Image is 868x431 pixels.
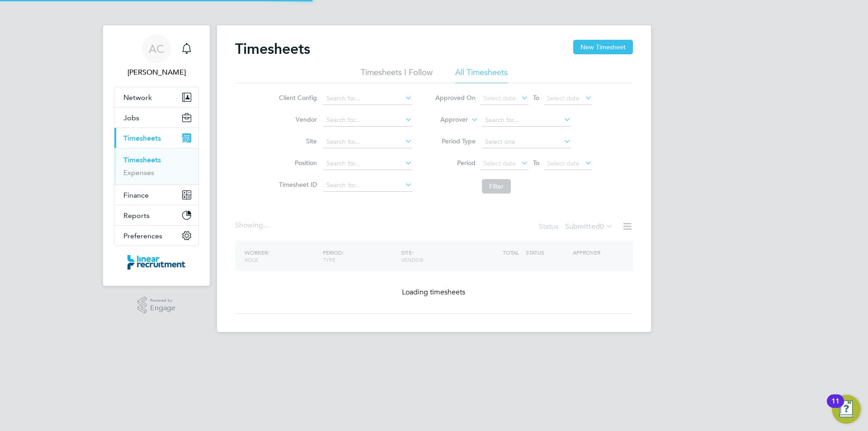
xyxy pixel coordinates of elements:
[114,185,198,205] button: Finance
[150,304,175,312] span: Engage
[123,156,161,164] a: Timesheets
[831,401,840,413] div: 11
[235,40,310,58] h2: Timesheets
[435,159,476,167] label: Period
[435,94,476,102] label: Approved On
[276,180,317,189] label: Timesheet ID
[547,94,580,102] span: Select date
[323,179,412,192] input: Search for...
[103,25,210,286] nav: Main navigation
[483,94,516,102] span: Select date
[323,157,412,170] input: Search for...
[123,93,152,102] span: Network
[547,159,580,167] span: Select date
[482,114,571,127] input: Search for...
[114,108,198,128] button: Jobs
[150,297,175,304] span: Powered by
[483,159,516,167] span: Select date
[565,222,613,231] label: Submitted
[323,114,412,127] input: Search for...
[114,128,198,148] button: Timesheets
[832,395,861,424] button: Open Resource Center, 11 new notifications
[276,115,317,123] label: Vendor
[323,92,412,105] input: Search for...
[114,148,198,185] div: Timesheets
[530,92,542,104] span: To
[123,114,139,122] span: Jobs
[123,134,161,142] span: Timesheets
[276,94,317,102] label: Client Config
[482,179,511,194] button: Filter
[114,87,198,107] button: Network
[114,67,199,78] span: Anneliese Clifton
[455,67,508,83] li: All Timesheets
[123,232,162,240] span: Preferences
[149,43,164,55] span: AC
[235,221,270,230] div: Showing
[114,226,198,246] button: Preferences
[600,222,604,231] span: 0
[123,211,150,220] span: Reports
[482,136,571,148] input: Select one
[114,34,199,78] a: AC[PERSON_NAME]
[114,255,199,270] a: Go to home page
[361,67,433,83] li: Timesheets I Follow
[137,297,176,314] a: Powered byEngage
[276,137,317,145] label: Site
[539,221,615,233] div: Status
[123,168,154,177] a: Expenses
[427,115,468,124] label: Approver
[123,191,149,199] span: Finance
[323,136,412,148] input: Search for...
[114,205,198,225] button: Reports
[435,137,476,145] label: Period Type
[263,221,269,230] span: ...
[573,40,633,54] button: New Timesheet
[127,255,185,270] img: linearrecruitment-logo-retina.png
[276,159,317,167] label: Position
[530,157,542,169] span: To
